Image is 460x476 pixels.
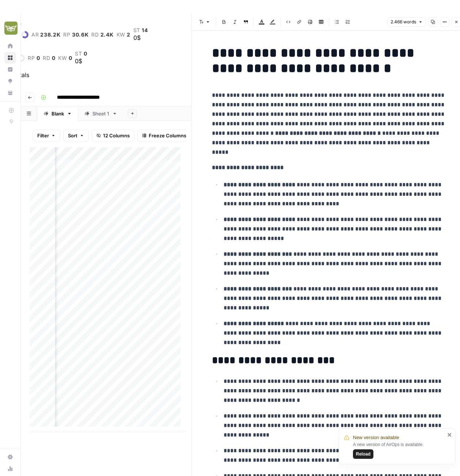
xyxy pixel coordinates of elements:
[142,27,148,33] span: 14
[52,110,64,117] div: Blank
[100,32,114,38] span: 2.4K
[63,130,89,141] button: Sort
[58,55,67,61] span: kw
[37,132,49,139] span: Filter
[37,55,40,61] span: 0
[117,32,130,38] a: kw2
[91,32,99,38] span: rd
[69,55,72,61] span: 0
[37,106,78,121] a: Blank
[103,132,130,139] span: 12 Columns
[353,441,445,459] div: A new version of AirOps is available.
[28,55,40,61] a: rp0
[387,17,426,27] button: 2.466 words
[75,51,87,57] a: st0
[43,55,50,61] span: rd
[133,27,148,33] a: st14
[75,57,87,65] div: 0$
[353,449,373,459] button: Reload
[31,32,61,38] a: ar238.2K
[92,110,109,117] div: Sheet 1
[447,432,452,438] button: close
[58,55,72,61] a: kw0
[133,33,148,42] div: 0$
[4,451,16,463] a: Settings
[43,55,55,61] a: rd0
[92,130,134,141] button: 12 Columns
[72,32,89,38] span: 30.6K
[127,32,130,38] span: 2
[149,132,186,139] span: Freeze Columns
[78,106,123,121] a: Sheet 1
[75,51,82,57] span: st
[63,32,70,38] span: rp
[63,32,88,38] a: rp30.6K
[31,32,39,38] span: ar
[133,27,140,33] span: st
[353,434,399,441] span: New version available
[28,55,35,61] span: rp
[33,130,60,141] button: Filter
[40,32,60,38] span: 238.2K
[4,463,16,475] a: Usage
[52,55,56,61] span: 0
[68,132,77,139] span: Sort
[137,130,191,141] button: Freeze Columns
[391,19,416,25] span: 2.466 words
[4,87,16,99] a: Your Data
[356,451,370,457] span: Reload
[91,32,113,38] a: rd2.4K
[117,32,125,38] span: kw
[84,51,87,57] span: 0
